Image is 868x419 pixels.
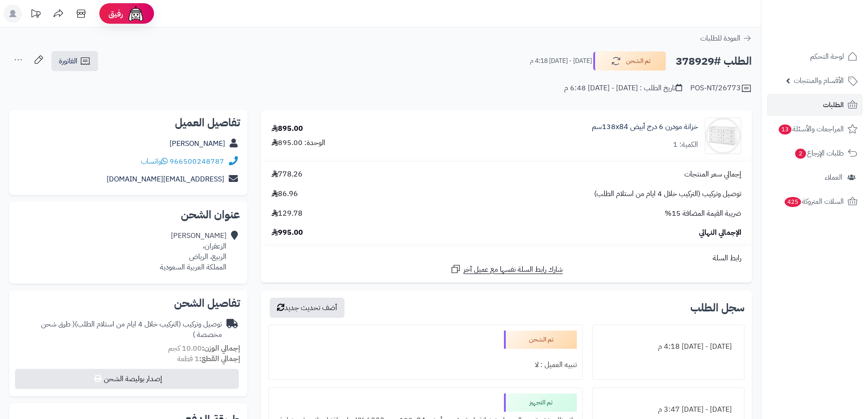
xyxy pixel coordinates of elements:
[272,138,325,148] div: الوحدة: 895.00
[16,117,240,128] h2: تفاصيل العميل
[169,156,224,167] a: 966500248787
[785,197,801,207] span: 425
[270,298,344,318] button: أضف تحديث جديد
[141,156,168,167] a: واتساب
[169,138,225,149] a: [PERSON_NAME]
[274,356,576,374] div: تنبيه العميل : لا
[767,46,863,67] a: لوحة التحكم
[705,118,741,154] img: 1710267216-110115010044-90x90.jpg
[779,124,791,134] span: 13
[784,195,844,208] span: السلات المتروكة
[202,343,240,354] strong: إجمالي الوزن:
[24,5,47,25] a: تحديثات المنصة
[16,209,240,220] h2: عنوان الشحن
[825,171,842,184] span: العملاء
[699,228,741,238] span: الإجمالي النهائي
[598,401,739,419] div: [DATE] - [DATE] 3:47 م
[684,169,741,180] span: إجمالي سعر المنتجات
[673,140,698,150] div: الكمية: 1
[160,231,226,272] div: [PERSON_NAME] الزعفران، الربيع، الرياض المملكة العربية السعودية
[700,33,740,44] span: العودة للطلبات
[504,331,577,349] div: تم الشحن
[598,338,739,356] div: [DATE] - [DATE] 4:18 م
[16,298,240,309] h2: تفاصيل الشحن
[272,169,303,180] span: 778.26
[767,191,863,212] a: السلات المتروكة425
[767,94,863,116] a: الطلبات
[530,57,592,66] small: [DATE] - [DATE] 4:18 م
[767,166,863,188] a: العملاء
[127,5,145,23] img: ai-face.png
[168,343,240,354] small: 10.00 كجم
[592,122,698,132] a: خزانة مودرن 6 درج أبيض 138x84سم
[463,264,563,275] span: شارك رابط السلة نفسها مع عميل آخر
[272,208,303,219] span: 129.78
[778,123,844,135] span: المراجعات والأسئلة
[199,353,240,364] strong: إجمالي القطع:
[767,118,863,140] a: المراجعات والأسئلة13
[450,264,563,275] a: شارك رابط السلة نفسها مع عميل آخر
[41,319,222,340] span: ( طرق شحن مخصصة )
[59,56,77,67] span: الفاتورة
[794,74,844,87] span: الأقسام والمنتجات
[594,189,741,199] span: توصيل وتركيب (التركيب خلال 4 ايام من استلام الطلب)
[265,253,748,264] div: رابط السلة
[806,25,859,44] img: logo-2.png
[665,208,741,219] span: ضريبة القيمة المضافة 15%
[823,98,844,111] span: الطلبات
[795,149,806,159] span: 2
[272,124,303,134] div: 895.00
[107,174,224,185] a: [EMAIL_ADDRESS][DOMAIN_NAME]
[690,302,745,313] h3: سجل الطلب
[700,33,752,44] a: العودة للطلبات
[108,8,123,19] span: رفيق
[564,83,682,93] div: تاريخ الطلب : [DATE] - [DATE] 6:48 م
[177,353,240,364] small: 1 قطعة
[504,393,577,412] div: تم التجهيز
[272,228,303,238] span: 995.00
[593,52,666,71] button: تم الشحن
[810,50,844,63] span: لوحة التحكم
[794,147,844,160] span: طلبات الإرجاع
[676,52,752,71] h2: الطلب #378929
[767,142,863,164] a: طلبات الإرجاع2
[690,83,752,94] div: POS-NT/26773
[15,369,239,389] button: إصدار بوليصة الشحن
[272,189,298,199] span: 86.96
[16,319,222,340] div: توصيل وتركيب (التركيب خلال 4 ايام من استلام الطلب)
[51,51,98,71] a: الفاتورة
